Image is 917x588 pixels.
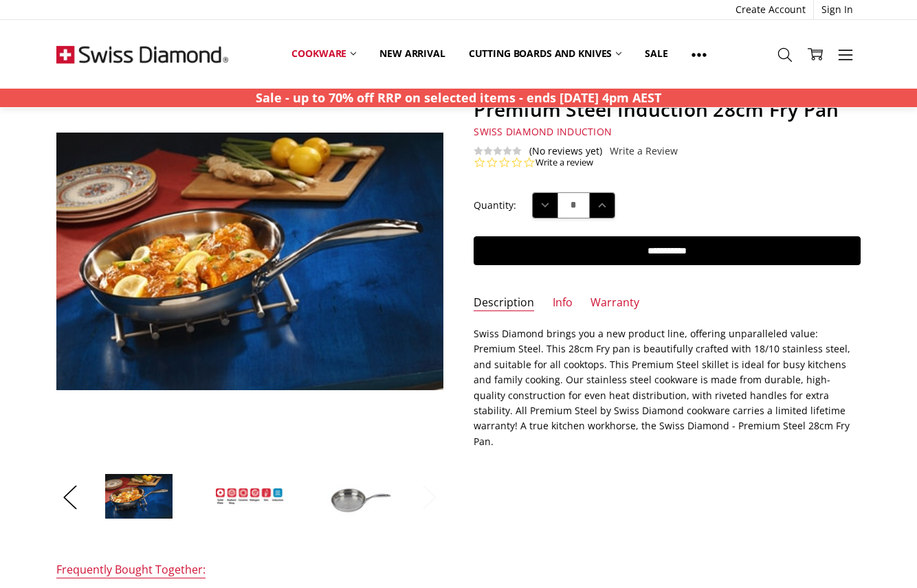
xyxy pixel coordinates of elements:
[416,476,443,518] button: Next
[457,38,634,69] a: Cutting boards and knives
[474,98,861,122] h1: Premium Steel Induction 28cm Fry Pan
[215,488,284,506] img: Premium Steel Induction 28cm Fry Pan
[590,295,639,311] a: Warranty
[256,89,661,106] strong: Sale - up to 70% off RRP on selected items - ends [DATE] 4pm AEST
[474,295,534,311] a: Description
[56,476,84,518] button: Previous
[474,326,861,449] p: Swiss Diamond brings you a new product line, offering unparalleled value: Premium Steel. This 28c...
[680,38,718,69] a: Show All
[280,38,368,69] a: Cookware
[368,38,456,69] a: New arrival
[610,146,678,157] a: Write a Review
[474,125,612,138] span: Swiss Diamond Induction
[529,146,602,157] span: (No reviews yet)
[633,38,679,69] a: Sale
[326,473,395,520] img: Premium Steel Induction 28cm Fry Pan
[56,20,228,89] img: Free Shipping On Every Order
[104,473,173,520] img: Premium Steel Induction 28cm Fry Pan
[474,198,516,213] label: Quantity:
[535,157,593,169] a: Write a review
[553,295,573,311] a: Info
[56,563,206,578] div: Frequently Bought Together:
